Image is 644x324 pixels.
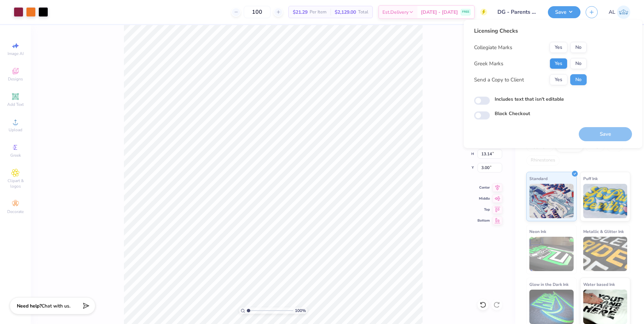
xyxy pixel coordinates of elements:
span: Per Item [310,9,326,16]
img: Water based Ink [583,290,628,324]
input: – – [244,6,271,18]
span: Clipart & logos [3,178,27,189]
span: Upload [9,127,22,133]
img: Metallic & Glitter Ink [583,237,628,271]
span: Greek [10,153,21,158]
span: Decorate [7,209,24,214]
div: Collegiate Marks [474,44,512,52]
span: Standard [529,175,548,182]
span: Water based Ink [583,281,615,288]
img: Puff Ink [583,184,628,218]
button: No [570,74,587,85]
a: AL [609,5,630,19]
span: Add Text [7,102,24,107]
span: Middle [478,196,490,201]
span: Designs [8,76,23,82]
span: FREE [462,10,469,14]
span: Est. Delivery [382,9,409,16]
label: Includes text that isn't editable [495,96,564,103]
button: Yes [550,58,567,69]
button: No [570,42,587,53]
span: 100 % [295,308,306,314]
img: Neon Ink [529,237,574,271]
button: Save [548,6,580,18]
span: Bottom [478,218,490,223]
span: Image AI [8,51,24,56]
img: Glow in the Dark Ink [529,290,574,324]
label: Block Checkout [495,110,530,117]
span: Chat with us. [42,303,70,309]
div: Rhinestones [526,155,560,166]
strong: Need help? [17,303,42,309]
button: No [570,58,587,69]
div: Send a Copy to Client [474,76,524,84]
span: $2,129.00 [335,9,356,16]
button: Yes [550,42,567,53]
img: Standard [529,184,574,218]
span: [DATE] - [DATE] [421,9,458,16]
div: Licensing Checks [474,27,587,35]
span: Total [358,9,368,16]
span: Center [478,185,490,190]
span: Puff Ink [583,175,598,182]
button: Yes [550,74,567,85]
span: AL [609,8,615,16]
input: Untitled Design [492,5,543,19]
div: Greek Marks [474,60,503,68]
span: Glow in the Dark Ink [529,281,568,288]
span: Neon Ink [529,228,546,235]
span: Top [478,207,490,212]
img: Alyzza Lydia Mae Sobrino [617,5,630,19]
span: $21.29 [293,9,308,16]
span: Metallic & Glitter Ink [583,228,624,235]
